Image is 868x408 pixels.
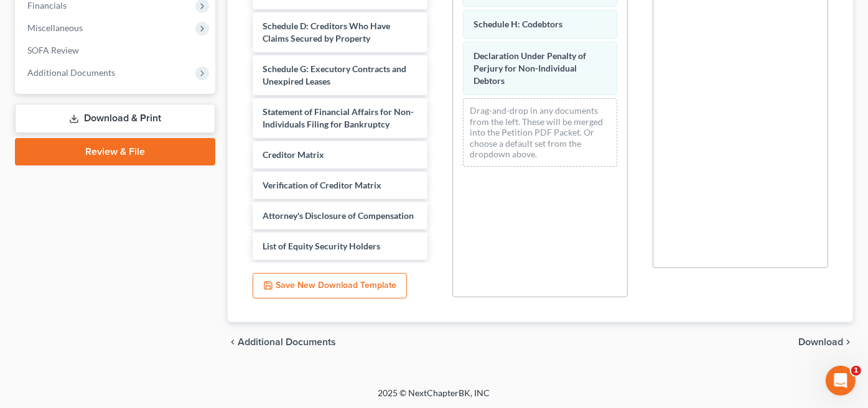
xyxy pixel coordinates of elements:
[228,337,336,347] a: chevron_left Additional Documents
[843,337,853,347] i: chevron_right
[263,63,406,86] span: Schedule G: Executory Contracts and Unexpired Leases
[826,366,856,396] iframe: Intercom live chat
[27,67,115,78] span: Additional Documents
[474,19,562,29] span: Schedule H: Codebtors
[798,337,843,347] span: Download
[15,104,215,133] a: Download & Print
[27,22,83,33] span: Miscellaneous
[228,337,238,347] i: chevron_left
[263,241,380,251] span: List of Equity Security Holders
[463,98,617,167] div: Drag-and-drop in any documents from the left. These will be merged into the Petition PDF Packet. ...
[474,50,586,86] span: Declaration Under Penalty of Perjury for Non-Individual Debtors
[253,273,407,299] button: Save New Download Template
[263,210,414,221] span: Attorney's Disclosure of Compensation
[263,106,414,129] span: Statement of Financial Affairs for Non-Individuals Filing for Bankruptcy
[27,45,79,55] span: SOFA Review
[15,138,215,165] a: Review & File
[798,337,853,347] button: Download chevron_right
[263,21,390,44] span: Schedule D: Creditors Who Have Claims Secured by Property
[17,39,215,62] a: SOFA Review
[851,366,861,376] span: 1
[263,149,324,160] span: Creditor Matrix
[238,337,336,347] span: Additional Documents
[263,180,381,190] span: Verification of Creditor Matrix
